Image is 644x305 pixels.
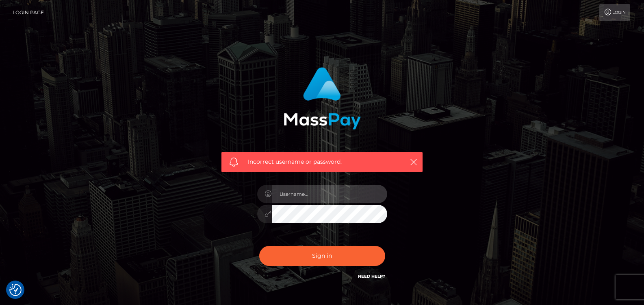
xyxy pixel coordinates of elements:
img: MassPay Login [284,67,361,129]
button: Consent Preferences [9,284,22,296]
span: Incorrect username or password. [248,158,396,166]
a: Login Page [13,4,44,21]
a: Login [599,4,630,21]
img: Revisit consent button [9,284,22,296]
button: Sign in [259,246,385,266]
input: Username... [272,185,387,203]
a: Need Help? [358,274,385,279]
